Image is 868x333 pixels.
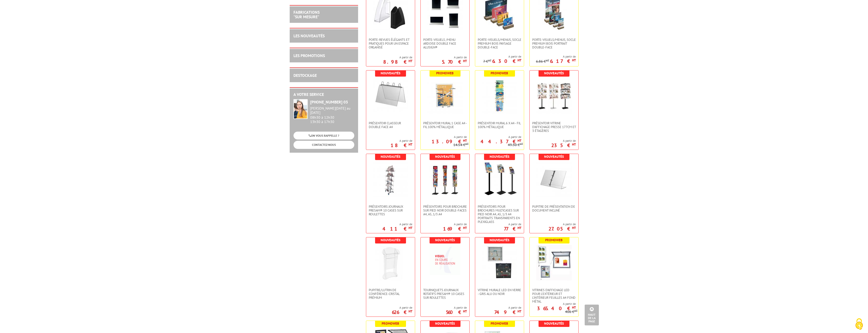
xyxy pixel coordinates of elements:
a: PORTE-VISUELS/MENUS, SOCLE PREMIUM BOIS PAYSAGE DOUBLE-FACE [475,38,524,49]
img: Vitrines d'affichage LED pour l'extérieur et l'intérieur feuilles A4 fond métal [536,245,572,281]
p: 14.54 € [453,143,469,147]
span: A partir de [483,55,521,59]
p: 365.40 € [537,307,576,310]
p: 49.30 € [508,143,523,147]
span: Pupitre de présentation de document incliné [532,205,576,212]
img: Pupitre de présentation de document incliné [536,162,572,197]
a: Vitrines d'affichage LED pour l'extérieur et l'intérieur feuilles A4 fond métal [530,288,578,303]
sup: HT [574,309,578,312]
span: A partir de [446,306,467,310]
sup: HT [463,138,467,143]
span: Présentoirs journaux Presam® 10 cases sur roulettes [369,205,412,216]
b: Promoweb [491,71,508,75]
b: Nouveautés [381,71,400,75]
img: Présentoir classeur double face A4 [373,78,408,112]
a: Haut de la page [585,305,599,325]
b: Promoweb [491,321,508,326]
a: CONTACTEZ-NOUS [293,141,354,149]
span: A partir de [442,55,467,59]
h2: A votre service [293,92,354,97]
b: Nouveautés [435,238,455,242]
b: Nouveautés [435,154,455,159]
span: A partir de [530,302,576,306]
a: Présentoir mural 1 case A4 - Fil 100% métallique [421,121,469,129]
span: A partir de [443,222,467,226]
img: Présentoir mural 1 case A4 - Fil 100% métallique [427,78,463,114]
b: Promoweb [545,238,563,242]
span: Présentoir mural 1 case A4 - Fil 100% métallique [423,121,467,129]
p: 560 € [446,311,467,314]
span: PORTE-VISUELS/MENUS, SOCLE PREMIUM BOIS PORTRAIT DOUBLE-FACE [532,38,576,49]
a: Présentoirs pour brochure sur pied NOIR double-faces A4, A5, 1/3 A4 [421,205,469,216]
img: Vitrine Murale LED en verre - GRIS ALU OU NOIR [482,245,517,281]
a: Porte-visuels /Menu ardoise double face Alusign® [421,38,469,49]
b: Nouveautés [544,154,564,159]
span: Présentoir mural 6 x A4 - Fil 100% métallique [478,121,521,129]
sup: HT [518,138,521,143]
div: 08h30 à 12h30 13h30 à 17h30 [310,106,354,124]
a: ON VOUS RAPPELLE ? [293,132,354,139]
sup: HT [518,309,521,313]
span: Pupitre/Lutrin de conférence-Cristal Prémium [369,288,412,300]
img: Présentoirs pour brochure sur pied NOIR double-faces A4, A5, 1/3 A4 [427,162,463,197]
p: 406 € [565,310,578,314]
p: 13.09 € [432,140,467,143]
img: Présentoirs pour brochures multicases sur pied NOIR A4, A5, 1/3 A4 Portraits transparents en plex... [482,162,517,197]
b: Promoweb [436,71,454,75]
span: Vitrines d'affichage LED pour l'extérieur et l'intérieur feuilles A4 fond métal [532,288,576,303]
a: Pupitre de présentation de document incliné [530,205,578,212]
b: Nouveautés [490,154,509,159]
a: LES NOUVEAUTÉS [293,33,325,38]
a: Présentoirs journaux Presam® 10 cases sur roulettes [366,205,415,216]
sup: HT [463,226,467,230]
sup: HT [409,142,412,147]
img: Pas de visuel [430,245,460,275]
span: PORTE-VISUELS/MENUS, SOCLE PREMIUM BOIS PAYSAGE DOUBLE-FACE [478,38,521,49]
span: A partir de [421,135,467,139]
a: Présentoir mural 6 x A4 - Fil 100% métallique [475,121,524,129]
a: Porte-revues élégants et pratiques pour un espace organisé [366,38,415,49]
p: 6.86 € [536,60,549,63]
sup: HT [518,58,521,62]
sup: HT [518,226,521,230]
span: A partir de [392,306,412,310]
span: A partir de [383,55,412,59]
p: 8.98 € [383,60,412,63]
p: 749 € [494,311,521,314]
span: A partir de [391,139,412,143]
p: 6.30 € [492,60,521,63]
p: 7 € [483,60,491,63]
p: 18 € [391,144,412,147]
sup: HT [572,58,576,62]
a: LES PROMOTIONS [293,53,325,58]
a: DESTOCKAGE [293,73,317,78]
sup: HT [546,59,549,62]
b: Nouveautés [544,71,564,75]
b: Nouveautés [435,321,455,326]
p: 77 € [504,227,521,230]
sup: HT [463,59,467,63]
sup: HT [409,309,412,313]
b: Nouveautés [544,321,564,326]
sup: HT [463,309,467,313]
a: Présentoir vitrine d'affichage presse 177cm et 3 étagères [530,121,578,133]
sup: HT [465,142,469,146]
a: FABRICATIONS"Sur Mesure" [293,10,320,19]
p: 6.17 € [550,60,576,63]
span: Vitrine Murale LED en verre - GRIS ALU OU NOIR [478,288,521,296]
sup: HT [409,59,412,63]
b: Promoweb [382,321,399,326]
span: A partir de [548,222,576,226]
p: 169 € [443,227,467,230]
span: Présentoirs pour brochures multicases sur pied NOIR A4, A5, 1/3 A4 Portraits transparents en plex... [478,205,521,224]
img: Présentoirs journaux Presam® 10 cases sur roulettes [373,162,408,197]
img: Présentoir vitrine d'affichage presse 177cm et 3 étagères [536,78,572,114]
span: Porte-revues élégants et pratiques pour un espace organisé [369,38,412,49]
sup: HT [488,59,491,62]
a: Vitrine Murale LED en verre - GRIS ALU OU NOIR [475,288,524,296]
b: Nouveautés [381,238,400,242]
span: A partir de [536,55,576,59]
p: 5.70 € [442,60,467,63]
a: Présentoirs pour brochures multicases sur pied NOIR A4, A5, 1/3 A4 Portraits transparents en plex... [475,205,524,224]
img: widget-service.jpg [293,99,308,119]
